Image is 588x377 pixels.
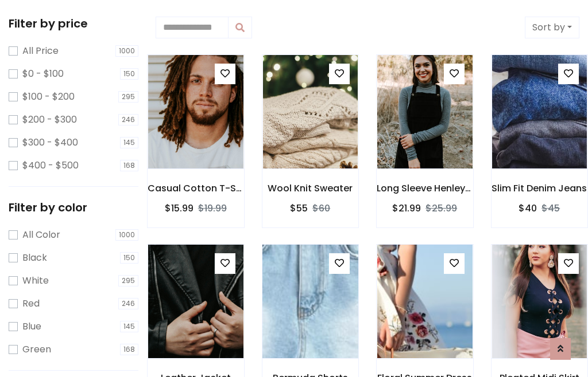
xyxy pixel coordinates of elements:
[120,160,138,171] span: 168
[22,67,64,81] label: $0 - $100
[377,183,473,194] h6: Long Sleeve Henley T-Shirt
[22,320,41,333] label: Blue
[120,137,138,148] span: 145
[148,183,244,194] h6: Casual Cotton T-Shirt
[425,202,457,215] del: $25.99
[22,297,40,311] label: Red
[118,275,138,286] span: 295
[312,202,330,215] del: $60
[120,321,138,332] span: 145
[22,159,79,172] label: $400 - $500
[115,229,138,241] span: 1000
[262,183,359,194] h6: Wool Knit Sweater
[492,183,588,194] h6: Slim Fit Denim Jeans
[120,68,138,80] span: 150
[22,251,47,265] label: Black
[525,17,579,38] button: Sort by
[120,344,138,355] span: 168
[22,44,59,58] label: All Price
[198,202,227,215] del: $19.99
[165,203,194,214] h6: $15.99
[22,113,77,127] label: $200 - $300
[118,298,138,309] span: 246
[22,136,78,150] label: $300 - $400
[22,90,75,104] label: $100 - $200
[519,203,537,214] h6: $40
[22,228,60,242] label: All Color
[22,274,49,288] label: White
[9,201,138,214] h5: Filter by color
[392,203,421,214] h6: $21.99
[118,114,138,125] span: 246
[541,202,560,215] del: $45
[290,203,308,214] h6: $55
[9,17,138,30] h5: Filter by price
[120,252,138,264] span: 150
[118,91,138,103] span: 295
[115,45,138,57] span: 1000
[22,343,51,356] label: Green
